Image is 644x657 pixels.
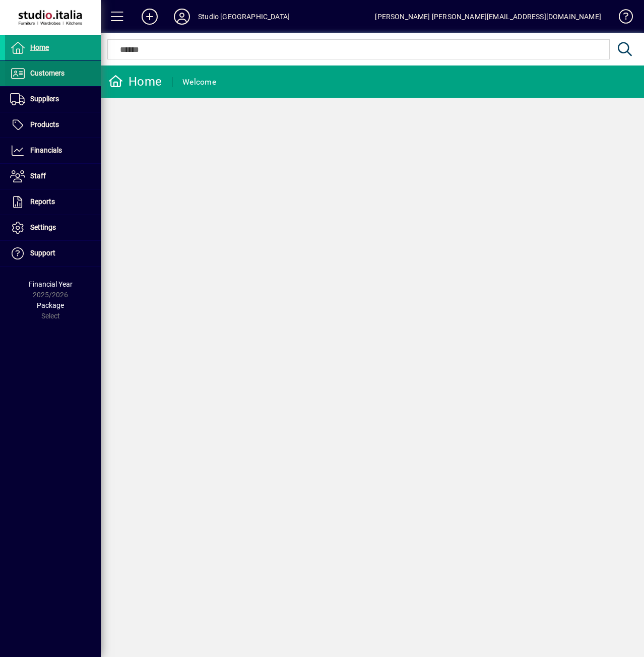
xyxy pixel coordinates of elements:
[5,87,101,112] a: Suppliers
[134,8,166,26] button: Add
[37,301,64,309] span: Package
[30,198,55,206] span: Reports
[30,43,49,51] span: Home
[182,74,216,90] div: Welcome
[375,9,601,25] div: [PERSON_NAME] [PERSON_NAME][EMAIL_ADDRESS][DOMAIN_NAME]
[5,164,101,189] a: Staff
[5,61,101,86] a: Customers
[166,8,198,26] button: Profile
[30,95,59,103] span: Suppliers
[5,215,101,240] a: Settings
[611,2,631,35] a: Knowledge Base
[30,69,65,77] span: Customers
[29,280,73,288] span: Financial Year
[30,120,59,128] span: Products
[30,249,55,257] span: Support
[108,74,162,90] div: Home
[198,9,290,25] div: Studio [GEOGRAPHIC_DATA]
[5,241,101,266] a: Support
[5,189,101,215] a: Reports
[30,223,56,231] span: Settings
[30,146,62,154] span: Financials
[5,112,101,138] a: Products
[30,172,46,180] span: Staff
[5,138,101,163] a: Financials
